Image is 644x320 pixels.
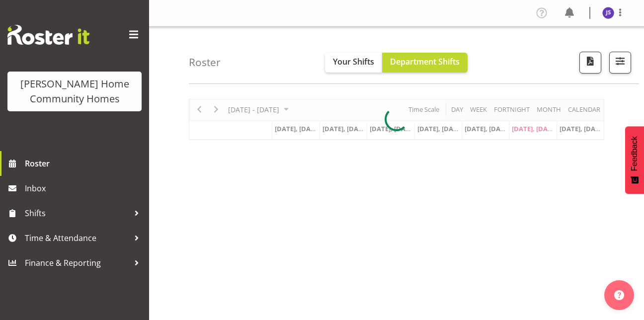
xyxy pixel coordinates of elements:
[25,156,144,171] span: Roster
[609,52,631,74] button: Filter Shifts
[25,206,129,221] span: Shifts
[390,56,460,67] span: Department Shifts
[625,126,644,194] button: Feedback - Show survey
[25,255,129,270] span: Finance & Reporting
[325,53,382,73] button: Your Shifts
[17,77,132,106] div: [PERSON_NAME] Home Community Homes
[25,231,129,245] span: Time & Attendance
[25,181,144,196] span: Inbox
[7,25,89,45] img: Rosterit website logo
[630,136,639,171] span: Feedback
[382,53,468,73] button: Department Shifts
[579,52,601,74] button: Download a PDF of the roster according to the set date range.
[189,57,221,68] h4: Roster
[333,56,374,67] span: Your Shifts
[602,7,614,19] img: janeth-sison8531.jpg
[614,290,624,300] img: help-xxl-2.png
